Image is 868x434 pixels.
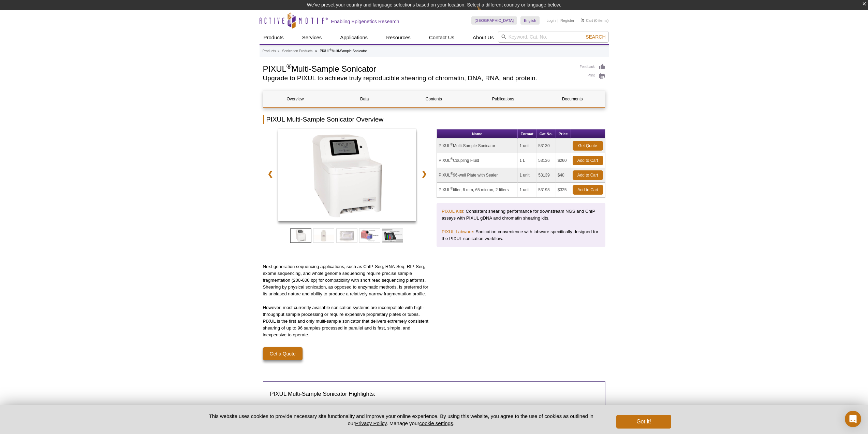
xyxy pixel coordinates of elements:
[498,31,609,43] input: Keyword, Cat. No.
[437,129,518,139] th: Name
[282,48,312,54] a: Sonication Products
[477,5,495,21] img: Change Here
[355,420,386,426] a: Privacy Policy
[556,183,571,197] td: $325
[329,48,332,52] sup: ®
[536,153,556,168] td: 53136
[556,153,571,168] td: $260
[260,31,288,44] a: Products
[580,72,605,80] a: Print
[442,228,600,242] p: : Sonication convenience with labware specifically designed for the PIXUL sonication workflow.
[451,157,453,161] sup: ®
[402,91,466,107] a: Contents
[584,34,607,40] button: Search
[278,129,416,223] a: PIXUL Multi-Sample Sonicator
[451,172,453,176] sup: ®
[518,129,536,139] th: Format
[580,63,605,71] a: Feedback
[437,153,518,168] td: PIXUL Coupling Fluid
[425,31,458,44] a: Contact Us
[442,229,473,234] a: PIXUL Labware
[437,183,518,197] td: PIXUL filter, 6 mm, 65 micron, 2 filters
[536,168,556,183] td: 53139
[586,34,605,40] span: Search
[540,91,604,107] a: Documents
[417,166,431,182] a: ❯
[518,168,536,183] td: 1 unit
[197,412,605,427] p: This website uses cookies to provide necessary site functionality and improve your online experie...
[442,209,463,214] a: PIXUL Kits
[437,168,518,183] td: PIXUL 96-well Plate with Sealer
[442,208,600,222] p: : Consistent shearing performance for downstream NGS and ChIP assays with PIXUL gDNA and chromati...
[518,139,536,153] td: 1 unit
[419,420,453,426] button: cookie settings
[471,91,535,107] a: Publications
[546,18,556,23] a: Login
[581,18,593,23] a: Cart
[331,18,399,25] h2: Enabling Epigenetics Research
[451,142,453,146] sup: ®
[437,139,518,153] td: PIXUL Multi-Sample Sonicator
[263,48,276,54] a: Products
[451,186,453,190] sup: ®
[263,166,278,182] a: ❮
[581,16,609,25] li: (0 items)
[286,62,292,70] sup: ®
[469,31,498,44] a: About Us
[333,91,397,107] a: Data
[270,390,598,398] h3: PIXUL Multi-Sample Sonicator Highlights:
[278,49,280,53] li: »
[536,139,556,153] td: 53130
[556,168,571,183] td: $40
[263,63,573,73] h1: PIXUL Multi-Sample Sonicator
[581,18,584,22] img: Your Cart
[536,129,556,139] th: Cat No.
[437,263,605,358] iframe: PIXUL Multi-Sample Sonicator: Sample Preparation, Proteomics and Beyond
[315,49,317,53] li: »
[518,153,536,168] td: 1 L
[616,415,671,429] button: Got it!
[382,31,415,44] a: Resources
[518,183,536,197] td: 1 unit
[573,170,603,180] a: Add to Cart
[320,49,367,53] li: PIXUL Multi-Sample Sonicator
[471,16,517,25] a: [GEOGRAPHIC_DATA]
[336,31,372,44] a: Applications
[263,91,327,107] a: Overview
[573,185,603,195] a: Add to Cart
[263,263,432,297] p: Next-generation sequencing applications, such as ChIP-Seq, RNA-Seq, RIP-Seq, exome sequencing, an...
[558,16,559,25] li: |
[573,141,603,151] a: Get Quote
[263,347,303,360] a: Get a Quote
[278,129,416,221] img: PIXUL Multi-Sample Sonicator
[263,75,573,81] h2: Upgrade to PIXUL to achieve truly reproducible shearing of chromatin, DNA, RNA, and protein.
[560,18,574,23] a: Register
[520,16,540,25] a: English
[298,31,326,44] a: Services
[556,129,571,139] th: Price
[263,115,605,124] h2: PIXUL Multi-Sample Sonicator Overview
[536,183,556,197] td: 53198
[263,304,432,338] p: However, most currently available sonication systems are incompatible with high-throughput sample...
[845,411,861,427] div: Open Intercom Messenger
[573,156,603,165] a: Add to Cart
